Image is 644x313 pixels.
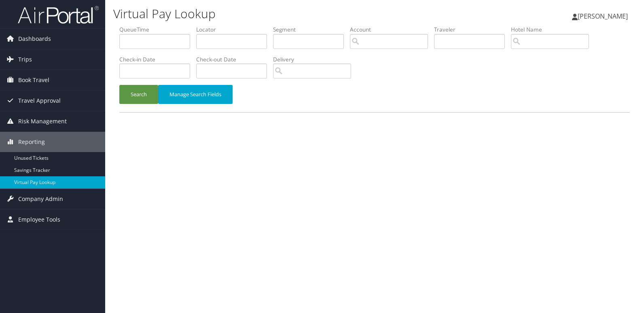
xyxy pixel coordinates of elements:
[18,49,32,70] span: Trips
[18,111,67,131] span: Risk Management
[18,5,99,24] img: airportal-logo.png
[18,29,51,49] span: Dashboards
[350,25,434,34] label: Account
[18,91,61,111] span: Travel Approval
[196,55,273,63] label: Check-out Date
[158,85,233,104] button: Manage Search Fields
[18,189,63,209] span: Company Admin
[572,4,636,28] a: [PERSON_NAME]
[18,132,45,152] span: Reporting
[18,70,49,90] span: Book Travel
[119,25,196,34] label: QueueTime
[119,55,196,63] label: Check-in Date
[273,25,350,34] label: Segment
[18,209,60,230] span: Employee Tools
[196,25,273,34] label: Locator
[511,25,595,34] label: Hotel Name
[273,55,357,63] label: Delivery
[113,5,462,22] h1: Virtual Pay Lookup
[578,12,628,21] span: [PERSON_NAME]
[434,25,511,34] label: Traveler
[119,85,158,104] button: Search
